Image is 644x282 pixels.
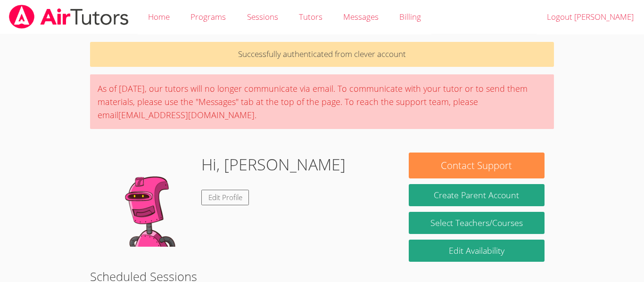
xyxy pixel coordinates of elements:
[409,153,545,178] button: Contact Support
[8,5,130,29] img: airtutors_banner-c4298cdbf04f3fff15de1276eac7730deb9818008684d7c2e4769d2f7ddbe033.png
[343,11,379,22] span: Messages
[90,42,554,67] p: Successfully authenticated from clever account
[201,153,346,177] h1: Hi, [PERSON_NAME]
[99,153,194,247] img: default.png
[90,74,554,129] div: As of [DATE], our tutors will no longer communicate via email. To communicate with your tutor or ...
[201,190,249,205] a: Edit Profile
[409,184,545,206] button: Create Parent Account
[409,240,545,262] a: Edit Availability
[409,212,545,234] a: Select Teachers/Courses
